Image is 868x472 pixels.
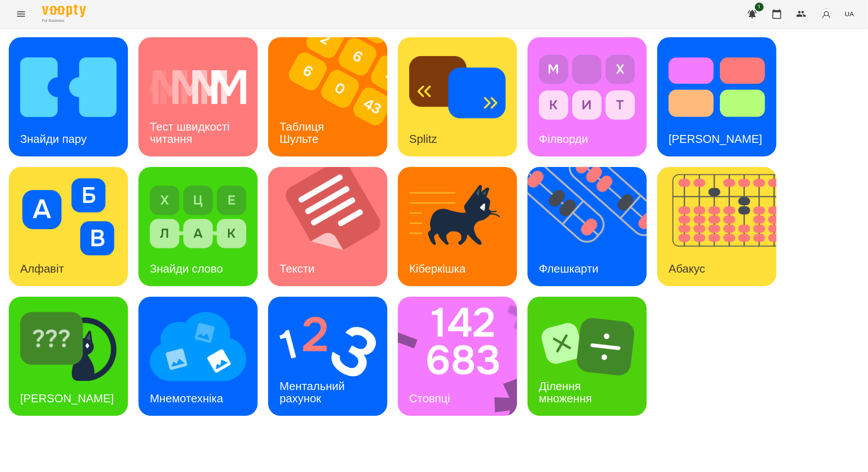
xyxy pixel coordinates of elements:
[669,49,765,126] img: Тест Струпа
[398,37,517,156] a: SplitzSplitz
[268,37,387,156] a: Таблиця ШультеТаблиця Шульте
[138,37,258,156] a: Тест швидкості читанняТест швидкості читання
[657,167,776,286] a: АбакусАбакус
[409,132,437,146] h3: Splitz
[138,297,258,416] a: МнемотехнікаМнемотехніка
[150,49,246,126] img: Тест швидкості читання
[11,4,32,25] button: Menu
[20,308,117,385] img: Знайди Кіберкішку
[150,392,223,405] h3: Мнемотехніка
[20,49,117,126] img: Знайди пару
[268,37,398,156] img: Таблиця Шульте
[42,4,86,17] img: Voopty Logo
[9,37,128,156] a: Знайди паруЗнайди пару
[539,380,592,405] h3: Ділення множення
[539,308,635,385] img: Ділення множення
[528,297,647,416] a: Ділення множенняДілення множення
[398,167,517,286] a: КіберкішкаКіберкішка
[280,120,327,145] h3: Таблиця Шульте
[20,392,114,405] h3: [PERSON_NAME]
[755,3,764,11] span: 1
[409,178,506,256] img: Кіберкішка
[820,8,833,20] img: avatar_s.png
[539,132,588,146] h3: Філворди
[398,297,528,416] img: Стовпці
[409,392,450,405] h3: Стовпці
[409,262,466,275] h3: Кіберкішка
[845,9,854,18] span: UA
[280,308,376,385] img: Ментальний рахунок
[42,18,86,24] span: For Business
[20,178,117,256] img: Алфавіт
[150,308,246,385] img: Мнемотехніка
[669,262,705,275] h3: Абакус
[150,262,223,275] h3: Знайди слово
[657,37,776,156] a: Тест Струпа[PERSON_NAME]
[280,380,348,405] h3: Ментальний рахунок
[539,262,599,275] h3: Флешкарти
[9,297,128,416] a: Знайди Кіберкішку[PERSON_NAME]
[9,167,128,286] a: АлфавітАлфавіт
[657,167,787,286] img: Абакус
[409,49,506,126] img: Splitz
[20,132,87,146] h3: Знайди пару
[841,6,857,22] button: UA
[150,120,233,145] h3: Тест швидкості читання
[280,262,315,275] h3: Тексти
[398,297,517,416] a: СтовпціСтовпці
[20,262,64,275] h3: Алфавіт
[539,49,635,126] img: Філворди
[528,37,647,156] a: ФілвордиФілворди
[528,167,647,286] a: ФлешкартиФлешкарти
[268,297,387,416] a: Ментальний рахунокМентальний рахунок
[138,167,258,286] a: Знайди словоЗнайди слово
[669,132,762,146] h3: [PERSON_NAME]
[268,167,398,286] img: Тексти
[528,167,658,286] img: Флешкарти
[150,178,246,256] img: Знайди слово
[268,167,387,286] a: ТекстиТексти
